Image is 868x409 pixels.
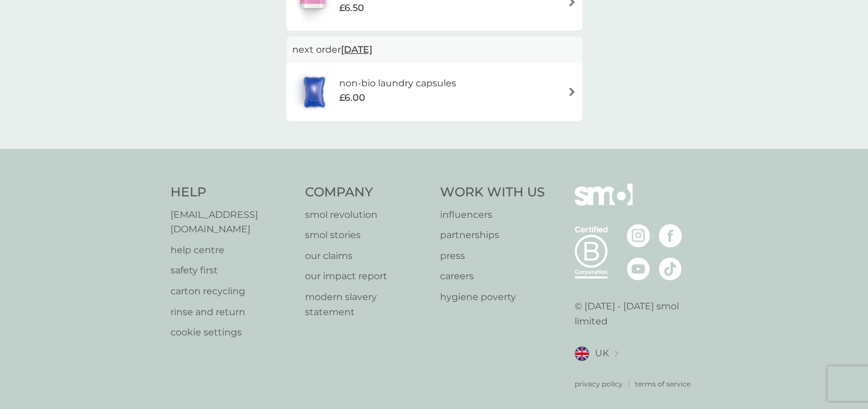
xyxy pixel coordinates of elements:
a: carton recycling [170,284,294,299]
a: [EMAIL_ADDRESS][DOMAIN_NAME] [170,207,294,237]
img: arrow right [568,87,576,96]
a: cookie settings [170,325,294,340]
h4: Work With Us [440,184,545,202]
a: influencers [440,207,545,222]
a: terms of service [635,378,691,389]
img: visit the smol Facebook page [659,224,682,247]
a: privacy policy [575,378,623,389]
a: careers [440,269,545,284]
span: £6.00 [339,90,365,105]
img: visit the smol Tiktok page [659,257,682,280]
span: UK [595,346,609,361]
img: smol [575,184,633,223]
img: non-bio laundry capsules [292,72,336,112]
span: [DATE] [341,38,372,61]
a: help centre [170,243,294,258]
a: partnerships [440,228,545,243]
a: hygiene poverty [440,290,545,305]
h4: Help [170,184,294,202]
a: smol stories [305,228,428,243]
h6: non-bio laundry capsules [339,76,456,91]
img: UK flag [575,346,589,361]
p: next order [292,42,576,57]
a: modern slavery statement [305,290,428,319]
img: visit the smol Youtube page [627,257,650,280]
a: smol revolution [305,207,428,222]
a: our claims [305,249,428,264]
span: £6.50 [339,1,364,16]
a: press [440,249,545,264]
img: visit the smol Instagram page [627,224,650,247]
a: rinse and return [170,305,294,320]
p: © [DATE] - [DATE] smol limited [575,299,698,328]
a: our impact report [305,269,428,284]
a: safety first [170,263,294,278]
h4: Company [305,184,428,202]
img: select a new location [615,350,618,357]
